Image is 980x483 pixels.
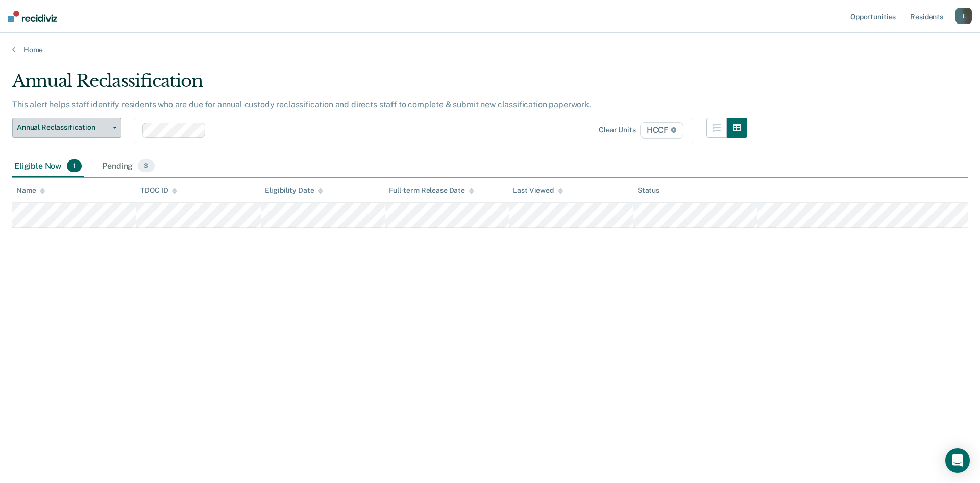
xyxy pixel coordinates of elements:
[12,45,968,54] a: Home
[138,159,154,173] span: 3
[945,448,970,473] div: Open Intercom Messenger
[12,100,591,109] p: This alert helps staff identify residents who are due for annual custody reclassification and dir...
[12,118,121,138] button: Annual Reclassification
[12,155,84,178] div: Eligible Now1
[140,186,177,195] div: TDOC ID
[265,186,324,195] div: Eligibility Date
[16,186,45,195] div: Name
[640,122,683,139] span: HCCF
[513,186,562,195] div: Last Viewed
[389,186,474,195] div: Full-term Release Date
[955,8,972,24] button: l
[12,71,747,100] div: Annual Reclassification
[599,126,636,134] div: Clear units
[8,11,57,22] img: Recidiviz
[100,155,156,178] div: Pending3
[17,123,109,132] span: Annual Reclassification
[67,159,82,173] span: 1
[638,186,659,195] div: Status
